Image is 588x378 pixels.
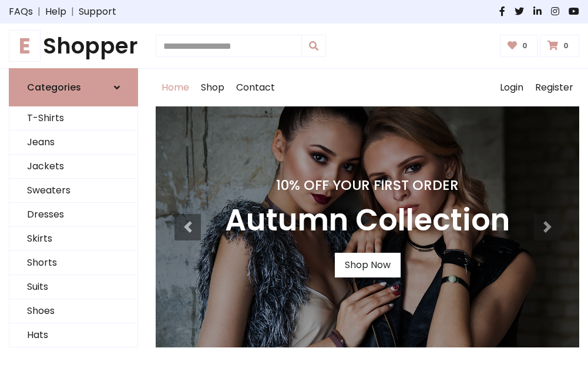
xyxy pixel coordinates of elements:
[66,5,79,19] span: |
[560,41,572,51] span: 0
[9,299,137,323] a: Shoes
[9,203,137,227] a: Dresses
[195,69,230,106] a: Shop
[9,227,137,251] a: Skirts
[230,69,281,106] a: Contact
[156,69,195,106] a: Home
[500,35,538,57] a: 0
[9,5,33,19] a: FAQs
[9,323,137,347] a: Hats
[45,5,66,19] a: Help
[494,69,529,106] a: Login
[9,155,137,179] a: Jackets
[9,106,137,131] a: T-Shirts
[9,251,137,275] a: Shorts
[9,33,138,59] h1: Shopper
[79,5,116,19] a: Support
[225,177,510,193] h4: 10% Off Your First Order
[519,41,530,51] span: 0
[9,131,137,155] a: Jeans
[9,179,137,203] a: Sweaters
[529,69,579,106] a: Register
[27,82,81,93] h6: Categories
[335,253,401,277] a: Shop Now
[9,68,138,106] a: Categories
[9,275,137,299] a: Suits
[33,5,45,19] span: |
[225,203,510,239] h3: Autumn Collection
[9,30,41,62] span: E
[540,35,579,57] a: 0
[9,33,138,59] a: EShopper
